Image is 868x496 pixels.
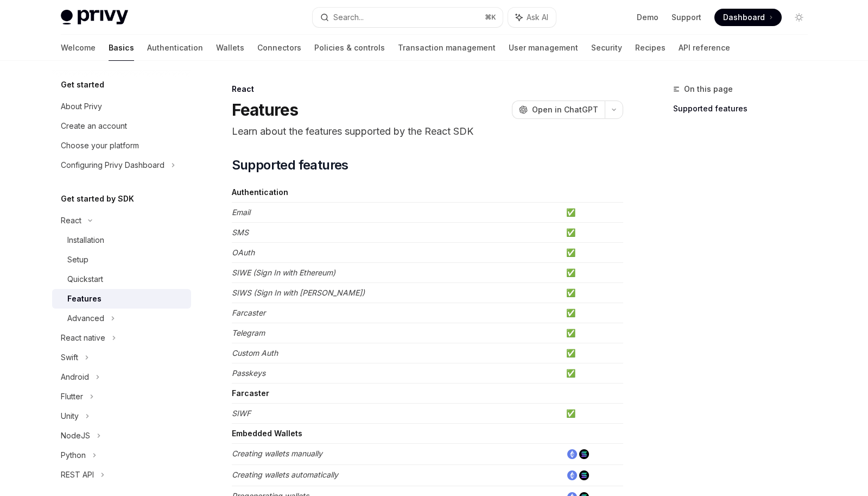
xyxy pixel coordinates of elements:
[67,253,88,266] div: Setup
[232,449,322,458] em: Creating wallets manually
[52,230,191,250] a: Installation
[333,11,364,24] div: Search...
[723,12,765,23] span: Dashboard
[67,312,104,325] div: Advanced
[532,104,598,115] span: Open in ChatGPT
[512,101,605,119] button: Open in ChatGPT
[67,292,102,305] div: Features
[509,35,578,61] a: User management
[579,470,589,480] img: solana.png
[527,12,548,23] span: Ask AI
[52,250,191,269] a: Setup
[52,116,191,136] a: Create an account
[61,192,134,205] h5: Get started by SDK
[684,83,733,96] span: On this page
[61,371,89,384] div: Android
[232,348,278,357] em: Custom Auth
[61,449,86,462] div: Python
[232,429,302,438] strong: Embedded Wallets
[714,9,782,26] a: Dashboard
[591,35,622,61] a: Security
[232,409,251,418] em: SIWF
[61,410,79,423] div: Unity
[232,368,265,378] em: Passkeys
[61,35,96,61] a: Welcome
[579,449,589,459] img: solana.png
[61,120,127,133] div: Create an account
[562,343,623,363] td: ✅
[562,283,623,303] td: ✅
[216,35,244,61] a: Wallets
[232,100,299,120] h1: Features
[508,8,556,27] button: Ask AI
[67,234,104,247] div: Installation
[232,388,269,398] strong: Farcaster
[61,100,102,113] div: About Privy
[232,470,338,479] em: Creating wallets automatically
[257,35,301,61] a: Connectors
[232,208,250,217] em: Email
[61,331,105,344] div: React native
[52,97,191,116] a: About Privy
[147,35,203,61] a: Authentication
[398,35,496,61] a: Transaction management
[52,289,191,309] a: Features
[232,268,335,277] em: SIWE (Sign In with Ethereum)
[567,449,577,459] img: ethereum.png
[313,8,503,27] button: Search...⌘K
[232,124,623,139] p: Learn about the features supported by the React SDK
[635,35,666,61] a: Recipes
[232,288,365,297] em: SIWS (Sign In with [PERSON_NAME])
[232,187,288,197] strong: Authentication
[67,273,103,286] div: Quickstart
[562,223,623,243] td: ✅
[232,328,265,337] em: Telegram
[485,13,496,22] span: ⌘ K
[61,468,94,481] div: REST API
[52,136,191,155] a: Choose your platform
[562,263,623,283] td: ✅
[61,139,139,152] div: Choose your platform
[314,35,385,61] a: Policies & controls
[109,35,134,61] a: Basics
[562,404,623,424] td: ✅
[679,35,730,61] a: API reference
[562,323,623,343] td: ✅
[562,303,623,323] td: ✅
[567,470,577,480] img: ethereum.png
[637,12,658,23] a: Demo
[562,203,623,223] td: ✅
[61,10,128,25] img: light logo
[562,243,623,263] td: ✅
[232,84,623,95] div: React
[61,159,164,172] div: Configuring Privy Dashboard
[790,9,808,26] button: Toggle dark mode
[61,429,90,442] div: NodeJS
[61,351,78,364] div: Swift
[61,390,83,403] div: Flutter
[671,12,701,23] a: Support
[673,100,816,117] a: Supported features
[61,214,81,227] div: React
[61,78,104,91] h5: Get started
[232,248,255,257] em: OAuth
[52,269,191,289] a: Quickstart
[232,308,265,317] em: Farcaster
[232,156,349,174] span: Supported features
[562,363,623,384] td: ✅
[232,228,249,237] em: SMS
